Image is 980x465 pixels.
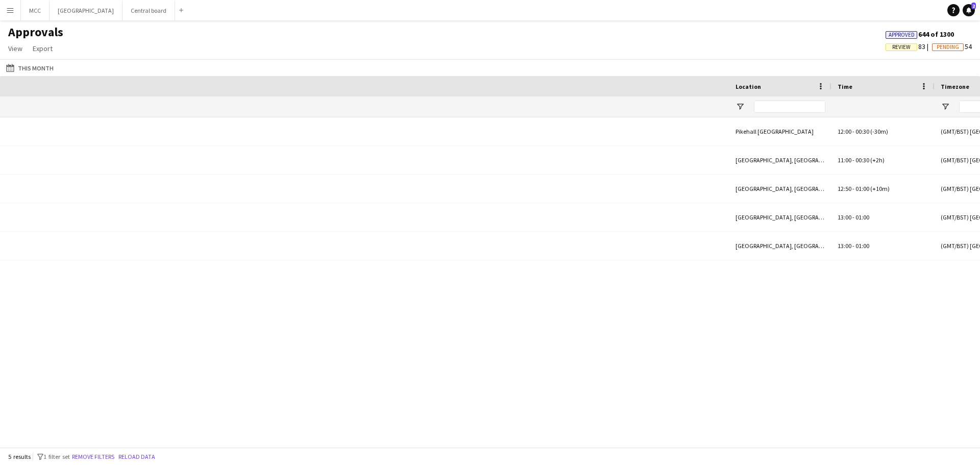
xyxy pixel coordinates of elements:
[855,242,869,250] span: 01:00
[852,242,854,250] span: -
[870,156,885,164] span: (+2h)
[838,213,851,221] span: 13:00
[855,185,869,192] span: 01:00
[855,156,869,164] span: 00:30
[729,146,831,174] div: [GEOGRAPHIC_DATA], [GEOGRAPHIC_DATA]
[33,44,53,53] span: Export
[870,128,888,135] span: (-30m)
[29,42,57,55] a: Export
[855,213,869,221] span: 01:00
[852,185,854,192] span: -
[937,44,959,51] span: Pending
[963,4,975,16] a: 2
[736,102,745,111] button: Open Filter Menu
[838,83,852,90] span: Time
[729,232,831,260] div: [GEOGRAPHIC_DATA], [GEOGRAPHIC_DATA]
[736,83,761,90] span: Location
[852,156,854,164] span: -
[971,3,976,9] span: 2
[838,156,851,164] span: 11:00
[838,242,851,250] span: 13:00
[754,101,825,113] input: Location Filter Input
[889,32,915,38] span: Approved
[43,453,70,460] span: 1 filter set
[116,451,157,462] button: Reload data
[729,117,831,145] div: Pikehall [GEOGRAPHIC_DATA]
[8,44,22,53] span: View
[855,128,869,135] span: 00:30
[729,175,831,203] div: [GEOGRAPHIC_DATA], [GEOGRAPHIC_DATA]
[4,42,27,55] a: View
[941,102,950,111] button: Open Filter Menu
[886,30,954,39] span: 644 of 1300
[21,1,50,20] button: MCC
[852,128,854,135] span: -
[838,185,851,192] span: 12:50
[729,203,831,231] div: [GEOGRAPHIC_DATA], [GEOGRAPHIC_DATA]
[892,44,911,51] span: Review
[122,1,175,20] button: Central board
[870,185,890,192] span: (+10m)
[941,83,969,90] span: Timezone
[838,128,851,135] span: 12:00
[70,451,116,462] button: Remove filters
[50,1,122,20] button: [GEOGRAPHIC_DATA]
[886,42,932,51] span: 83
[932,42,972,51] span: 54
[852,213,854,221] span: -
[4,62,56,74] button: This Month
